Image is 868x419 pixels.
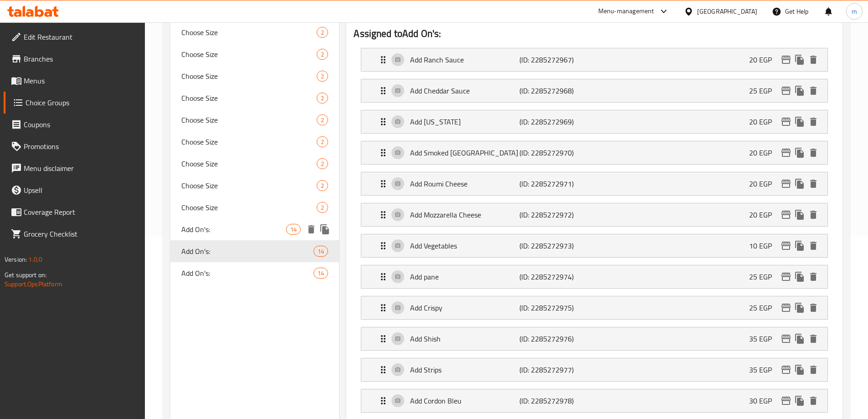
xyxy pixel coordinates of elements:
[749,395,779,406] p: 30 EGP
[354,261,835,292] li: Expand
[806,208,820,222] button: delete
[793,146,806,160] button: duplicate
[793,208,806,222] button: duplicate
[4,201,145,223] a: Coverage Report
[354,199,835,230] li: Expand
[4,70,145,92] a: Menus
[314,269,328,278] span: 14
[181,202,317,213] span: Choose Size
[749,85,779,96] p: 25 EGP
[287,225,300,234] span: 14
[519,209,592,220] p: (ID: 2285272972)
[317,114,328,125] div: Choices
[749,333,779,344] p: 35 EGP
[4,48,145,70] a: Branches
[24,119,138,130] span: Coupons
[317,136,328,147] div: Choices
[181,27,317,38] span: Choose Size
[24,185,138,196] span: Upsell
[313,268,328,279] div: Choices
[806,394,820,408] button: delete
[806,53,820,67] button: delete
[286,224,301,235] div: Choices
[354,75,835,106] li: Expand
[181,180,317,191] span: Choose Size
[361,203,827,226] div: Expand
[170,21,339,43] div: Choose Size2
[410,209,519,220] p: Add Mozzarella Cheese
[181,136,317,147] span: Choose Size
[749,54,779,65] p: 20 EGP
[749,271,779,282] p: 25 EGP
[410,395,519,406] p: Add Cordon Bleu
[313,246,328,257] div: Choices
[519,364,592,375] p: (ID: 2285272977)
[361,110,827,133] div: Expand
[5,278,62,290] a: Support.OpsPlatform
[779,332,793,346] button: edit
[24,207,138,217] span: Coverage Report
[26,97,138,108] span: Choice Groups
[317,202,328,213] div: Choices
[779,394,793,408] button: edit
[410,178,519,189] p: Add Roumi Cheese
[793,332,806,346] button: duplicate
[4,135,145,157] a: Promotions
[779,239,793,253] button: edit
[779,53,793,67] button: edit
[410,147,519,158] p: Add Smoked [GEOGRAPHIC_DATA]
[24,53,138,64] span: Branches
[181,71,317,82] span: Choose Size
[852,6,857,16] span: m
[793,363,806,377] button: duplicate
[749,147,779,158] p: 20 EGP
[806,363,820,377] button: delete
[519,271,592,282] p: (ID: 2285272974)
[519,178,592,189] p: (ID: 2285272971)
[806,115,820,129] button: delete
[181,158,317,169] span: Choose Size
[361,358,827,381] div: Expand
[170,240,339,262] div: Add On's:14
[361,79,827,102] div: Expand
[28,253,42,265] span: 1.0.0
[519,54,592,65] p: (ID: 2285272967)
[170,131,339,153] div: Choose Size2
[170,153,339,175] div: Choose Size2
[317,72,328,81] span: 2
[519,116,592,127] p: (ID: 2285272969)
[779,208,793,222] button: edit
[354,27,835,41] h2: Assigned to Add On's:
[4,157,145,179] a: Menu disclaimer
[806,301,820,315] button: delete
[24,163,138,174] span: Menu disclaimer
[354,230,835,261] li: Expand
[4,26,145,48] a: Edit Restaurant
[410,116,519,127] p: Add [US_STATE]
[779,301,793,315] button: edit
[519,302,592,313] p: (ID: 2285272975)
[361,141,827,164] div: Expand
[4,223,145,245] a: Grocery Checklist
[361,48,827,71] div: Expand
[317,158,328,169] div: Choices
[793,239,806,253] button: duplicate
[354,168,835,199] li: Expand
[24,228,138,239] span: Grocery Checklist
[170,43,339,65] div: Choose Size2
[749,364,779,375] p: 35 EGP
[354,385,835,416] li: Expand
[410,364,519,375] p: Add Strips
[779,363,793,377] button: edit
[181,246,314,257] span: Add On's:
[361,389,827,412] div: Expand
[170,109,339,131] div: Choose Size2
[779,84,793,98] button: edit
[317,160,328,168] span: 2
[519,240,592,251] p: (ID: 2285272973)
[779,270,793,284] button: edit
[779,146,793,160] button: edit
[170,197,339,218] div: Choose Size2
[519,147,592,158] p: (ID: 2285272970)
[519,333,592,344] p: (ID: 2285272976)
